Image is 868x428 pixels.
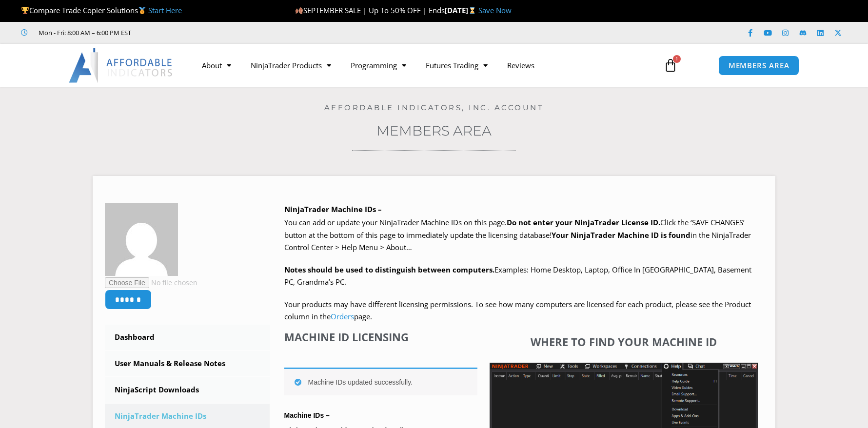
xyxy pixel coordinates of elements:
[673,55,681,63] span: 1
[105,351,270,376] a: User Manuals & Release Notes
[341,54,416,77] a: Programming
[145,28,291,38] iframe: Customer reviews powered by Trustpilot
[376,122,492,139] a: Members Area
[416,54,497,77] a: Futures Trading
[69,48,174,83] img: LogoAI | Affordable Indicators – NinjaTrader
[497,54,544,77] a: Reviews
[138,7,146,14] img: 🥇
[192,54,241,77] a: About
[21,7,29,14] img: 🏆
[284,368,477,395] div: Machine IDs updated successfully.
[105,377,270,403] a: NinjaScript Downloads
[284,217,751,252] span: Click the ‘SAVE CHANGES’ button at the bottom of this page to immediately update the licensing da...
[490,335,758,348] h4: Where to find your Machine ID
[729,62,789,69] span: MEMBERS AREA
[284,265,494,274] strong: Notes should be used to distinguish between computers.
[105,325,270,350] a: Dashboard
[507,217,660,227] b: Do not enter your NinjaTrader License ID.
[105,203,178,276] img: 2008be395ea0521b86f1f156b4e12efc33dc220f2dac0610f65c790bac2f017b
[192,54,652,77] nav: Menu
[295,5,445,15] span: SEPTEMBER SALE | Up To 50% OFF | Ends
[718,56,800,76] a: MEMBERS AREA
[324,103,544,112] a: Affordable Indicators, Inc. Account
[284,331,477,343] h4: Machine ID Licensing
[284,265,751,287] span: Examples: Home Desktop, Laptop, Office In [GEOGRAPHIC_DATA], Basement PC, Grandma’s PC.
[649,51,692,79] a: 1
[445,5,478,15] strong: [DATE]
[241,54,341,77] a: NinjaTrader Products
[284,299,751,322] span: Your products may have different licensing permissions. To see how many computers are licensed fo...
[284,204,382,214] b: NinjaTrader Machine IDs –
[148,5,182,15] a: Start Here
[469,7,476,14] img: ⌛
[36,27,131,39] span: Mon - Fri: 8:00 AM – 6:00 PM EST
[552,230,690,240] strong: Your NinjaTrader Machine ID is found
[478,5,512,15] a: Save Now
[21,5,182,15] span: Compare Trade Copier Solutions
[284,411,330,419] strong: Machine IDs –
[331,311,354,321] a: Orders
[296,7,303,14] img: 🍂
[284,217,507,227] span: You can add or update your NinjaTrader Machine IDs on this page.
